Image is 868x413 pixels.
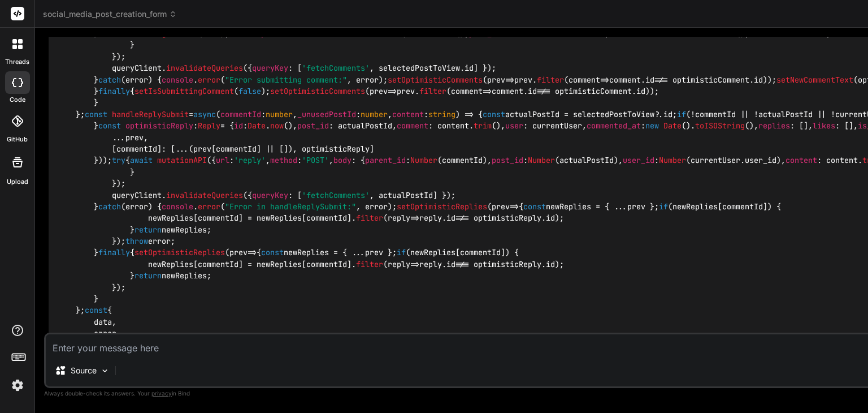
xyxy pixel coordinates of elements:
span: id [546,259,555,269]
span: 'fetchComments' [302,190,370,200]
span: id [446,213,455,223]
span: finally [98,248,130,258]
span: => [388,213,419,223]
img: Pick Models [100,366,110,376]
span: number [361,109,388,119]
span: 'reply' [234,156,266,166]
span: => [370,86,397,96]
span: filter [537,75,564,85]
span: catch [98,201,121,212]
span: => [451,86,492,96]
span: commented_at [587,121,641,131]
span: user_id [623,156,654,166]
span: Date [663,121,682,131]
span: setOptimisticComments [388,75,483,85]
span: return [134,271,162,281]
label: Upload [7,177,28,187]
span: Number [410,156,437,166]
span: prev [370,86,388,96]
span: id [465,63,474,74]
span: const [98,121,121,131]
span: now [270,121,284,131]
span: likes [813,121,835,131]
span: false [238,86,261,96]
span: number [266,109,293,119]
span: if [659,201,668,212]
span: parent_id [365,156,406,166]
span: trim [474,121,492,131]
span: _unusedPostId [297,109,356,119]
span: => [487,75,514,85]
span: error [198,201,220,212]
span: if [397,248,406,258]
span: setOptimisticReplies [134,248,225,258]
span: const [85,306,107,316]
span: const [261,248,284,258]
span: const [85,109,107,119]
span: setNewCommentText [776,75,853,85]
span: toISOString [695,121,745,131]
span: body [333,156,351,166]
span: if [677,109,686,119]
span: catch [98,75,121,85]
span: filter [356,213,383,223]
span: id [528,86,537,96]
span: content [392,109,424,119]
span: error [198,75,220,85]
span: social_media_post_creation_form [43,8,177,20]
span: return [134,225,162,235]
span: filter [419,86,446,96]
span: Reply [198,121,220,131]
span: => [492,201,519,212]
img: settings [8,376,27,395]
span: mutationAPI [157,156,207,166]
span: const [483,109,505,119]
span: try [112,156,125,166]
p: Source [71,365,97,376]
span: id [645,75,654,85]
span: string [428,109,455,119]
span: Date [248,121,266,131]
span: url [216,156,229,166]
span: replies [758,121,790,131]
span: post_id [297,121,329,131]
span: commentId [220,109,261,119]
span: comment [397,121,428,131]
span: reply [388,213,410,223]
span: id [754,75,763,85]
span: handleReplySubmit [112,109,189,119]
span: new [645,121,659,131]
span: reply [388,259,410,269]
span: optimisticReply [125,121,193,131]
span: => [568,75,609,85]
span: privacy [151,390,172,397]
span: user_id [745,156,776,166]
span: setOptimisticReplies [397,201,487,212]
span: comment [451,86,483,96]
span: queryKey [252,190,288,200]
span: user [505,121,523,131]
span: const [523,201,546,212]
label: code [10,95,25,105]
span: throw [125,236,148,246]
span: id [663,109,672,119]
span: post_id [492,156,523,166]
span: await [130,156,153,166]
span: id [446,259,455,269]
span: queryKey [252,63,288,74]
span: : , : , : [220,109,455,119]
label: GitHub [7,135,28,144]
span: invalidateQueries [166,63,243,74]
label: threads [5,57,29,67]
span: "Error in handleReplySubmit:" [225,201,356,212]
span: Number [528,156,555,166]
span: Number [659,156,686,166]
span: setIsSubmittingComment [134,86,234,96]
span: console [162,75,193,85]
span: console [162,201,193,212]
span: setOptimisticComments [270,86,365,96]
span: "Error submitting comment:" [225,75,347,85]
span: method [270,156,297,166]
span: id [636,86,645,96]
span: prev [229,248,248,258]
